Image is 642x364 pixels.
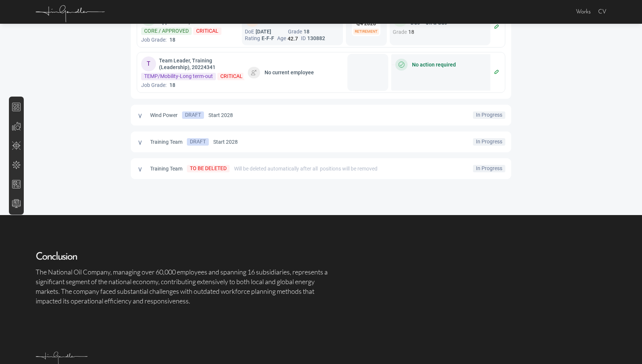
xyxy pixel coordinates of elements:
[196,27,218,34] p: CRITICAL
[141,36,166,43] p: Job Grade:
[159,57,233,71] p: Team Leader, Training (Leadership), 20224341
[288,28,302,35] p: Grade
[169,82,175,88] p: 18
[598,9,606,15] a: CV
[144,73,213,79] p: TEMP/Mobility-Long term-out
[307,35,325,42] p: 130882
[476,165,502,172] p: In Progress
[150,139,182,145] p: Training Team
[150,165,182,172] p: Training Team
[408,28,414,36] p: 18
[476,138,502,145] p: In Progress
[265,69,314,76] p: No current employee
[208,112,233,118] p: Start 2028
[245,28,254,35] p: DoE
[245,35,260,42] p: Rating
[220,73,243,79] p: CRITICAL
[301,35,306,42] p: ID
[190,138,206,145] p: DRAFT
[141,82,166,88] p: Job Grade:
[190,165,227,172] p: TO BE DELETED
[234,165,377,172] p: Will be deleted automatically after all positions will be removed
[144,27,189,34] p: CORE / APPROVED
[304,28,309,35] p: 18
[262,35,274,42] p: E-F-F
[213,139,238,145] p: Start 2028
[169,36,175,43] p: 18
[36,267,333,306] p: The National Oil Company, managing over 60,000 employees and spanning 16 subsidiaries, represents...
[277,35,286,42] p: Age
[185,111,201,118] p: DRAFT
[141,60,156,68] p: T
[36,251,606,263] h3: Conclusion
[412,61,456,68] p: No action required
[393,28,407,36] p: Grade
[355,29,377,34] p: Retirement
[256,28,271,35] p: [DATE]
[288,35,298,42] p: 42.7
[476,111,502,118] p: In Progress
[576,9,591,15] a: Works
[150,112,178,118] p: Wind Power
